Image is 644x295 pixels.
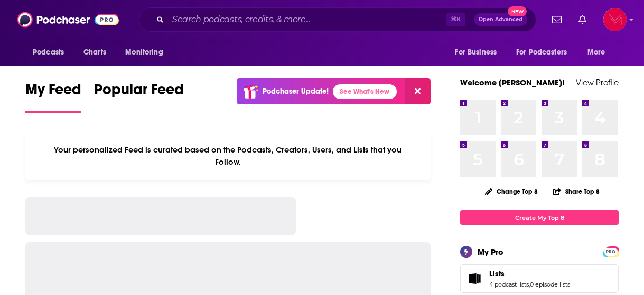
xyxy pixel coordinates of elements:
[446,13,465,26] span: ⌘ K
[489,281,529,288] a: 4 podcast lists
[25,81,81,105] span: My Feed
[489,269,505,279] span: Lists
[455,45,497,60] span: For Business
[580,42,619,62] button: open menu
[574,11,591,29] a: Show notifications dropdown
[139,7,536,32] div: Search podcasts, credits, & more...
[447,42,510,62] button: open menu
[83,45,106,60] span: Charts
[77,42,113,62] a: Charts
[548,11,566,29] a: Show notifications dropdown
[604,247,617,255] a: PRO
[529,281,530,288] span: ,
[553,181,600,202] button: Share Top 8
[333,84,397,99] a: See What's New
[478,247,503,257] div: My Pro
[464,271,485,286] a: Lists
[576,77,619,87] a: View Profile
[603,8,627,31] button: Show profile menu
[587,45,605,60] span: More
[25,42,78,62] button: open menu
[460,77,565,87] a: Welcome [PERSON_NAME]!
[33,45,64,60] span: Podcasts
[530,281,570,288] a: 0 episode lists
[508,6,527,16] span: New
[168,11,446,28] input: Search podcasts, credits, & more...
[125,45,163,60] span: Monitoring
[460,264,619,293] span: Lists
[460,210,619,225] a: Create My Top 8
[263,87,329,96] p: Podchaser Update!
[94,81,184,105] span: Popular Feed
[516,45,567,60] span: For Podcasters
[474,13,527,26] button: Open AdvancedNew
[94,81,184,113] a: Popular Feed
[603,8,627,31] img: User Profile
[489,269,570,279] a: Lists
[603,8,627,31] span: Logged in as Pamelamcclure
[479,17,522,22] span: Open Advanced
[479,185,544,198] button: Change Top 8
[509,42,582,62] button: open menu
[604,248,617,256] span: PRO
[118,42,176,62] button: open menu
[25,132,431,180] div: Your personalized Feed is curated based on the Podcasts, Creators, Users, and Lists that you Follow.
[25,81,81,113] a: My Feed
[17,10,119,30] img: Podchaser - Follow, Share and Rate Podcasts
